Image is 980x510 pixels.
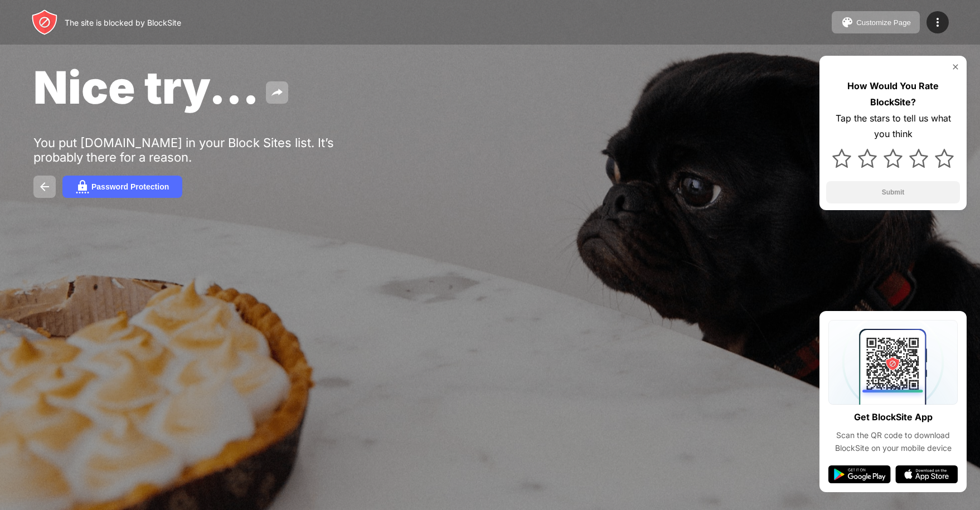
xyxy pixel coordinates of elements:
img: share.svg [270,86,284,99]
img: google-play.svg [828,465,891,483]
img: app-store.svg [895,465,958,483]
button: Customize Page [832,11,920,33]
img: back.svg [38,180,51,193]
img: star.svg [909,149,928,168]
img: star.svg [884,149,903,168]
div: Password Protection [91,182,169,191]
div: How Would You Rate BlockSite? [826,78,960,110]
div: You put [DOMAIN_NAME] in your Block Sites list. It’s probably there for a reason. [33,135,378,164]
img: password.svg [76,180,89,193]
img: star.svg [858,149,877,168]
img: star.svg [832,149,851,168]
img: qrcode.svg [828,320,958,405]
button: Password Protection [62,176,182,198]
img: menu-icon.svg [931,16,944,29]
div: Tap the stars to tell us what you think [826,110,960,143]
img: star.svg [935,149,954,168]
img: header-logo.svg [31,9,58,36]
div: The site is blocked by BlockSite [65,18,181,27]
img: pallet.svg [841,16,854,29]
img: rate-us-close.svg [951,62,960,71]
span: Nice try... [33,60,259,114]
div: Scan the QR code to download BlockSite on your mobile device [828,429,958,454]
div: Customize Page [856,18,911,27]
button: Submit [826,181,960,203]
div: Get BlockSite App [854,409,933,425]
